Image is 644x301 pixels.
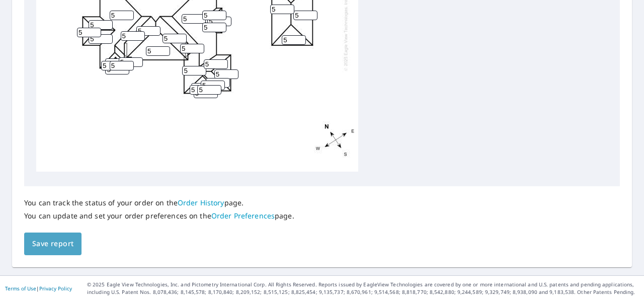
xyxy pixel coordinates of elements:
a: Order History [178,198,224,207]
a: Order Preferences [211,211,275,220]
p: | [5,285,72,291]
a: Terms of Use [5,285,36,292]
button: Save report [24,233,82,255]
p: You can update and set your order preferences on the page. [24,211,294,220]
p: You can track the status of your order on the page. [24,198,294,207]
p: © 2025 Eagle View Technologies, Inc. and Pictometry International Corp. All Rights Reserved. Repo... [87,281,639,296]
a: Privacy Policy [39,285,72,292]
span: Save report [32,238,73,250]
